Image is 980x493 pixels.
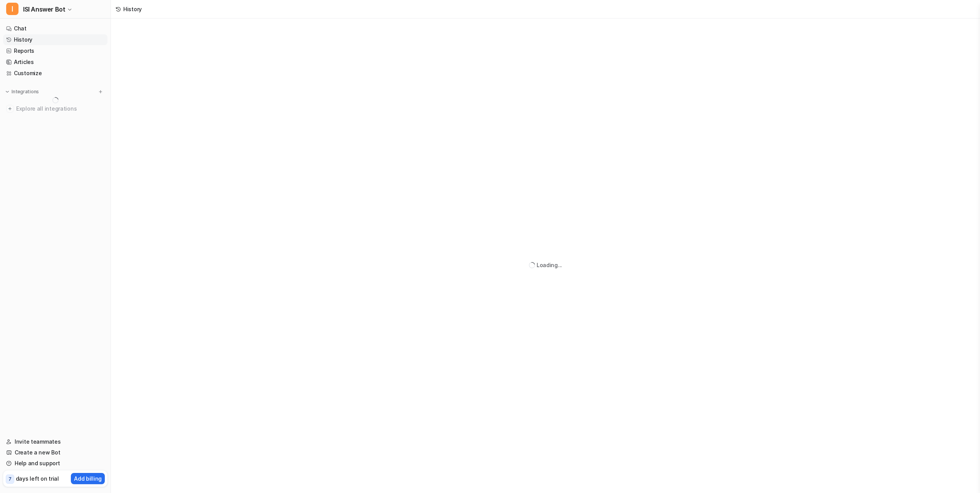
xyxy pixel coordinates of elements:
span: I [6,3,18,15]
p: 7 [8,476,12,483]
a: Create a new Bot [3,447,107,458]
a: Chat [3,23,107,34]
a: Customize [3,68,107,79]
button: Add billing [71,473,105,484]
p: Add billing [74,474,102,483]
a: Invite teammates [3,436,107,447]
a: Articles [3,57,107,67]
a: Help and support [3,458,107,469]
img: explore all integrations [6,105,14,113]
a: History [3,34,107,45]
a: Reports [3,45,107,56]
p: Integrations [12,89,39,95]
button: Integrations [3,88,41,96]
div: Loading... [537,261,562,269]
div: History [123,5,142,13]
span: Explore all integrations [16,103,104,115]
img: expand menu [5,89,10,94]
span: ISI Answer Bot [23,4,65,15]
a: Explore all integrations [3,103,107,114]
p: days left on trial [16,474,59,483]
img: menu_add.svg [98,89,103,94]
